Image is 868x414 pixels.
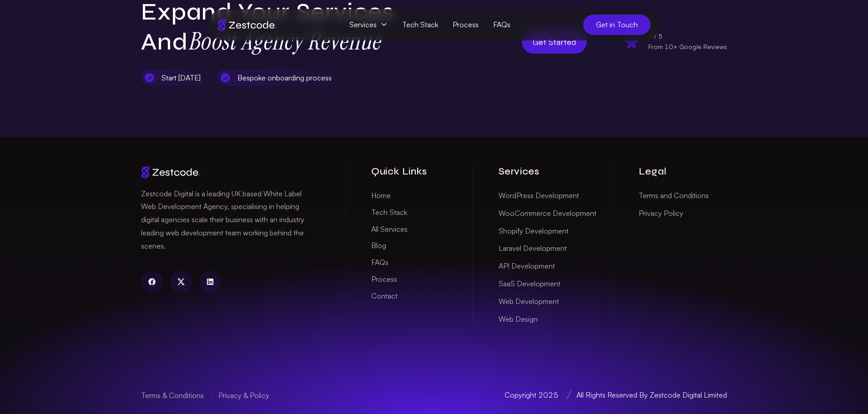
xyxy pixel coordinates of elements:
img: Brand logo of zestcode digital [217,19,277,31]
a: FAQs [371,255,389,269]
a: Laravel Development [499,241,567,255]
a: Shopify Development [499,224,569,238]
a: Contact [371,289,398,303]
h3: Services [499,166,613,178]
a: WordPress Development [499,189,579,203]
a: All Services [371,222,408,236]
a: Process [445,16,486,33]
div: Start [DATE] [141,69,210,86]
h3: Legal [639,166,727,178]
a: facebook [141,271,163,293]
div: 5 / 5 From 10+ Google Reviews [648,31,727,52]
a: Web Design [499,312,538,326]
span: Services [342,16,395,33]
a: twitter [170,271,192,293]
a: Privacy & Policy [218,389,269,401]
a: Tech Stack [395,16,445,33]
a: Get Started [522,30,587,54]
a: Privacy Policy [639,206,683,220]
a: Home [371,189,391,203]
a: FAQs [486,16,518,33]
a: Process [371,272,397,286]
p: Zestcode Digital is a leading UK based White Label Web Development Agency, specialising in helpin... [141,187,318,253]
span: Copyright 2025 [505,390,576,399]
a: linkedin [199,271,221,293]
img: Brand logo of zestcode digital [141,166,200,178]
a: Get in Touch [583,15,651,35]
a: SaaS Development [499,277,560,291]
span: All Rights Reserved By Zestcode Digital Limited [576,390,727,399]
div: Bespoke onboarding process [217,69,341,86]
a: Terms & Conditions [141,389,218,401]
h3: Quick Links [371,166,447,178]
a: API Development [499,259,555,273]
span: Get Started [533,35,576,48]
a: Tech Stack [371,205,407,219]
a: Web Development [499,294,559,309]
strong: Boost Agency Revenue [188,25,381,56]
a: WooCommerce Development [499,206,596,220]
a: Blog [371,239,386,253]
a: Terms and Conditions [639,189,709,203]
